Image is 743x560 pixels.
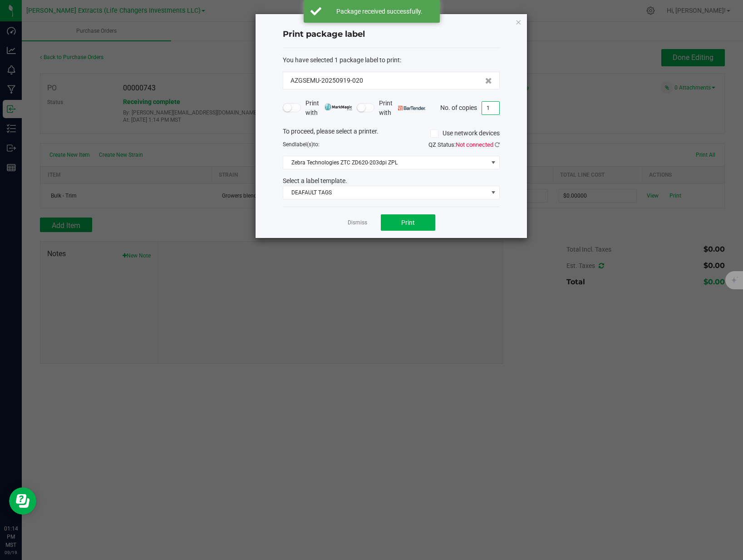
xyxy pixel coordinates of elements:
[401,219,415,226] span: Print
[428,141,500,148] span: QZ Status:
[456,141,493,148] span: Not connected
[283,141,320,148] span: Send to:
[325,104,352,110] img: mark_magic_cybra.png
[290,76,363,85] span: AZGSEMU-20250919-020
[283,29,500,40] h4: Print package label
[381,214,435,231] button: Print
[283,55,500,65] div: :
[283,156,488,169] span: Zebra Technologies ZTC ZD620-203dpi ZPL
[283,56,400,64] span: You have selected 1 package label to print
[276,176,507,186] div: Select a label template.
[276,127,507,140] div: To proceed, please select a printer.
[348,219,367,227] a: Dismiss
[9,487,36,515] iframe: Resource center
[295,141,313,148] span: label(s)
[379,99,426,118] span: Print with
[430,129,500,138] label: Use network devices
[326,7,433,16] div: Package received successfully.
[440,104,477,111] span: No. of copies
[398,106,426,110] img: bartender.png
[283,186,488,199] span: DEAFAULT TAGS
[305,99,352,118] span: Print with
